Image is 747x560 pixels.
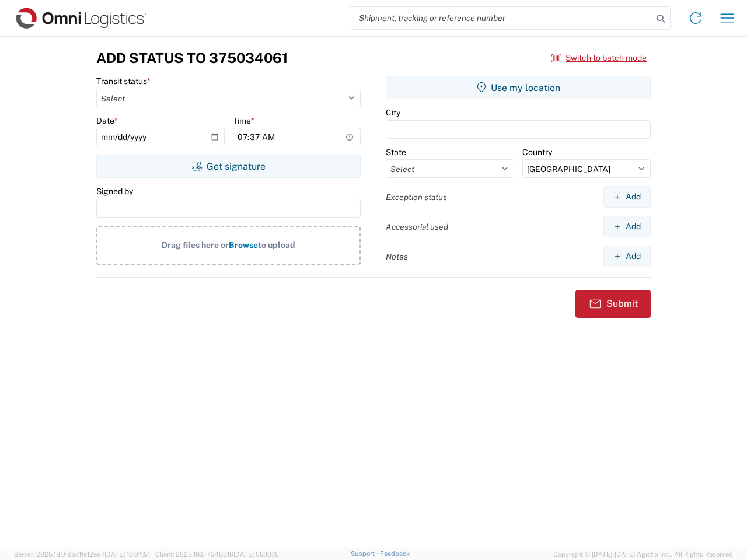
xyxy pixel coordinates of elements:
[233,116,254,126] label: Time
[104,551,150,558] span: [DATE] 10:04:51
[386,222,448,232] label: Accessorial used
[386,192,447,202] label: Exception status
[386,107,400,118] label: City
[380,550,410,557] a: Feedback
[96,186,133,197] label: Signed by
[162,240,229,250] span: Drag files here or
[96,116,118,126] label: Date
[553,549,733,559] span: Copyright © [DATE]-[DATE] Agistix Inc., All Rights Reserved
[603,216,651,237] button: Add
[350,7,652,29] input: Shipment, tracking or reference number
[603,186,651,208] button: Add
[551,48,647,68] button: Switch to batch mode
[522,147,552,157] label: Country
[229,240,258,250] span: Browse
[603,246,651,267] button: Add
[155,551,279,558] span: Client: 2025.18.0-7346316
[14,551,150,558] span: Server: 2025.18.0-daa1fe12ee7
[386,76,651,99] button: Use my location
[96,155,361,178] button: Get signature
[96,76,151,86] label: Transit status
[233,551,279,558] span: [DATE] 08:10:16
[386,147,406,157] label: State
[258,240,295,250] span: to upload
[96,50,288,66] h3: Add Status to 375034061
[351,550,380,557] a: Support
[386,251,408,262] label: Notes
[575,290,651,318] button: Submit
